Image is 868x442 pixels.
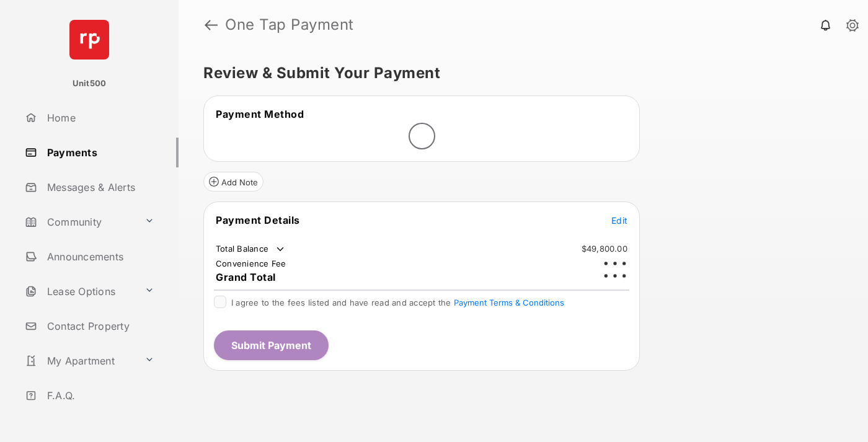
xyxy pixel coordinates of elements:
[214,330,329,360] button: Submit Payment
[215,258,287,269] td: Convenience Fee
[20,346,139,376] a: My Apartment
[581,243,628,254] td: $49,800.00
[20,381,179,410] a: F.A.Q.
[203,172,263,192] button: Add Note
[20,103,179,133] a: Home
[69,20,109,60] img: svg+xml;base64,PHN2ZyB4bWxucz0iaHR0cDovL3d3dy53My5vcmcvMjAwMC9zdmciIHdpZHRoPSI2NCIgaGVpZ2h0PSI2NC...
[454,298,564,307] button: I agree to the fees listed and have read and accept the
[611,214,627,226] button: Edit
[20,207,139,237] a: Community
[20,276,139,306] a: Lease Options
[611,215,627,226] span: Edit
[215,243,286,255] td: Total Balance
[20,138,179,167] a: Payments
[20,311,179,341] a: Contact Property
[216,214,300,226] span: Payment Details
[231,298,564,307] span: I agree to the fees listed and have read and accept the
[225,17,354,32] strong: One Tap Payment
[20,242,179,272] a: Announcements
[73,77,107,90] p: Unit500
[216,271,276,283] span: Grand Total
[203,66,833,81] h5: Review & Submit Your Payment
[20,172,179,202] a: Messages & Alerts
[216,108,304,120] span: Payment Method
